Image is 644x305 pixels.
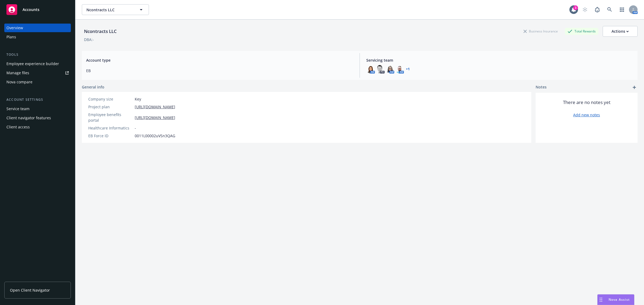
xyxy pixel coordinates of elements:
span: Notes [536,84,547,91]
a: Manage files [4,69,71,77]
span: - [135,125,136,131]
span: EB [86,68,353,73]
button: Ncontracts LLC [82,4,149,15]
div: Manage files [6,69,29,77]
a: Report a Bug [592,4,603,15]
span: 0011L00002uVSn3QAG [135,133,175,139]
a: Start snowing [580,4,590,15]
div: Healthcare Informatics [88,125,133,131]
button: Nova Assist [597,294,634,305]
div: Total Rewards [565,28,598,35]
span: Open Client Navigator [10,287,50,293]
a: add [631,84,638,91]
a: Overview [4,24,71,32]
div: Nova compare [6,78,32,86]
div: Client access [6,123,30,131]
div: Tools [4,52,71,57]
div: Actions [612,26,629,36]
span: General info [82,84,104,90]
a: Plans [4,33,71,41]
div: Account settings [4,97,71,102]
div: Employee benefits portal [88,112,133,123]
a: +1 [406,68,410,71]
span: Key [135,96,141,102]
span: Ncontracts LLC [86,7,133,13]
div: Company size [88,96,133,102]
div: DBA: - [84,37,94,42]
div: Project plan [88,104,133,110]
a: [URL][DOMAIN_NAME] [135,104,175,110]
a: Employee experience builder [4,59,71,68]
span: There are no notes yet [563,99,610,106]
div: Service team [6,105,30,113]
span: Accounts [23,8,39,12]
div: Business Insurance [521,28,561,35]
div: Plans [6,33,16,41]
a: Switch app [617,4,627,15]
div: Employee experience builder [6,59,59,68]
img: photo [386,65,394,73]
div: Ncontracts LLC [82,28,119,35]
div: Overview [6,24,23,32]
div: 3 [573,5,578,10]
button: Actions [603,26,638,37]
div: Client navigator features [6,114,51,122]
a: Client access [4,123,71,131]
div: EB Force ID [88,133,133,139]
img: photo [366,65,375,73]
span: Account type [86,57,353,63]
div: Drag to move [598,295,604,305]
img: photo [376,65,385,73]
a: [URL][DOMAIN_NAME] [135,115,175,120]
img: photo [395,65,404,73]
a: Search [604,4,615,15]
span: Nova Assist [609,297,630,302]
a: Accounts [4,2,71,17]
a: Add new notes [573,112,600,118]
a: Client navigator features [4,114,71,122]
span: Servicing team [366,57,633,63]
a: Nova compare [4,78,71,86]
a: Service team [4,105,71,113]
